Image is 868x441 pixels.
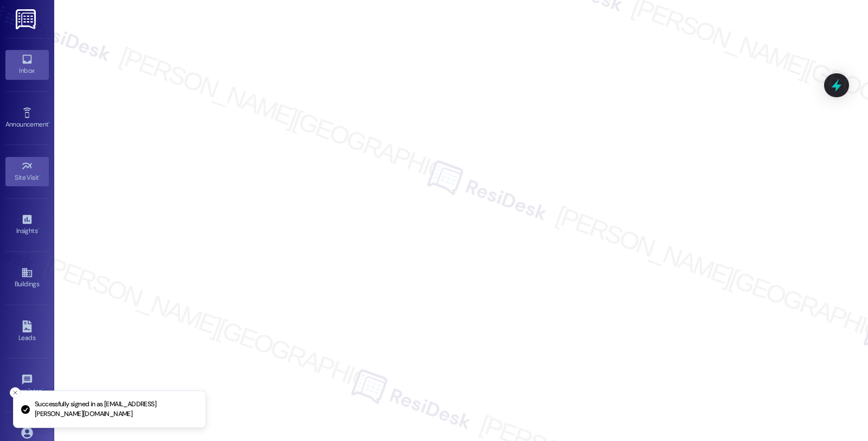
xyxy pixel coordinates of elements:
a: Leads [5,317,49,346]
a: Buildings [5,263,49,293]
p: Successfully signed in as [EMAIL_ADDRESS][PERSON_NAME][DOMAIN_NAME] [35,400,197,419]
img: ResiDesk Logo [16,9,38,29]
a: Templates • [5,370,49,400]
a: Inbox [5,50,49,79]
a: Insights • [5,210,49,240]
span: • [48,119,50,127]
a: Site Visit • [5,157,49,186]
button: Close toast [10,387,21,398]
span: • [37,225,39,233]
span: • [39,172,41,180]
